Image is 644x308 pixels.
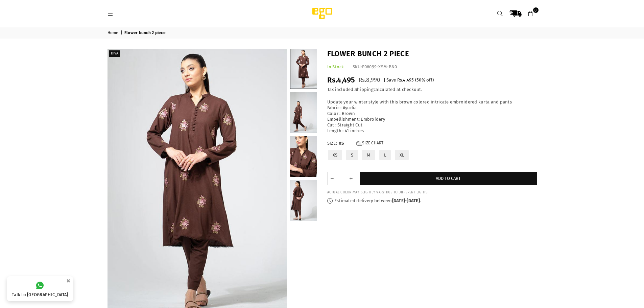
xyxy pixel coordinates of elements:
[436,176,461,181] span: Add to cart
[327,141,537,146] label: Size:
[394,149,410,161] label: XL
[519,262,637,301] iframe: webpush-onsite
[345,149,359,161] label: S
[356,141,384,146] a: Size Chart
[494,7,506,20] a: Search
[327,99,537,134] p: Update your winter style with this brown colored intricate embroidered kurta and pants Fabric : A...
[104,11,117,16] a: Menu
[355,87,374,92] a: Shipping
[327,75,355,85] span: Rs.4,495
[525,7,537,20] a: 0
[327,149,343,161] label: XS
[327,49,537,59] h1: Flower bunch 2 piece
[339,141,352,146] span: XS
[293,7,351,20] img: Ego
[353,64,397,70] div: SKU:
[7,276,73,301] a: Talk to [GEOGRAPHIC_DATA]
[397,77,414,82] span: Rs.4,495
[121,30,123,36] span: |
[327,190,537,195] div: ACTUAL COLOR MAY SLIGHTLY VARY DUE TO DIFFERENT LIGHTS
[108,30,120,36] a: Home
[124,30,167,36] span: Flower bunch 2 piece
[415,77,434,82] span: ( % off)
[386,77,396,82] span: Save
[362,64,397,69] span: E06099-XSM-BN0
[360,172,537,185] button: Add to cart
[416,77,422,82] span: 50
[392,198,405,203] time: [DATE]
[533,7,539,13] span: 0
[327,64,344,69] span: In Stock
[102,27,542,39] nav: breadcrumbs
[407,198,420,203] time: [DATE]
[109,50,120,57] label: Diva
[327,198,537,204] p: Estimated delivery between - .
[361,149,376,161] label: M
[327,87,537,93] div: Tax included. calculated at checkout.
[379,149,391,161] label: L
[327,172,356,185] quantity-input: Quantity
[359,76,380,84] span: Rs.8,990
[64,275,72,286] button: ×
[384,77,385,82] span: |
